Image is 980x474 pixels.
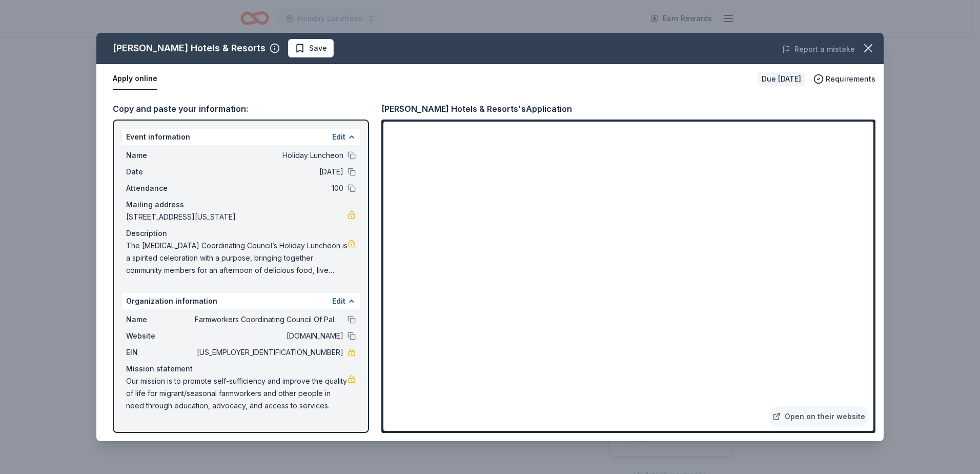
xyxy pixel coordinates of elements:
a: Open on their website [768,406,869,427]
span: Holiday Luncheon [195,149,343,162]
span: The [MEDICAL_DATA] Coordinating Council’s Holiday Luncheon is a spirited celebration with a purpo... [126,240,348,276]
div: [PERSON_NAME] Hotels & Resorts's Application [381,102,572,115]
div: Organization information [122,293,360,309]
span: Our mission is to promote self-sufficiency and improve the quality of life for migrant/seasonal f... [126,375,348,412]
div: Due [DATE] [758,72,805,86]
span: [DOMAIN_NAME] [195,330,343,342]
span: Website [126,330,195,342]
button: Apply online [113,68,157,90]
span: [STREET_ADDRESS][US_STATE] [126,211,348,223]
span: [US_EMPLOYER_IDENTIFICATION_NUMBER] [195,346,343,359]
span: EIN [126,346,195,359]
span: Attendance [126,182,195,194]
button: Requirements [813,73,875,85]
span: Save [309,42,327,54]
span: 100 [195,182,343,194]
div: Description [126,227,356,240]
span: Farmworkers Coordinating Council Of Palm Beach County Inc [195,313,343,326]
button: Report a mistake [782,43,855,55]
button: Edit [332,131,345,143]
div: Mission statement [126,363,356,375]
span: [DATE] [195,166,343,178]
button: Save [288,39,334,57]
div: Event information [122,129,360,145]
span: Requirements [826,73,875,85]
div: Copy and paste your information: [113,102,369,115]
span: Date [126,166,195,178]
div: Mailing address [126,199,356,211]
span: Name [126,149,195,162]
div: [PERSON_NAME] Hotels & Resorts [113,40,266,56]
span: Name [126,313,195,326]
button: Edit [332,295,345,307]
